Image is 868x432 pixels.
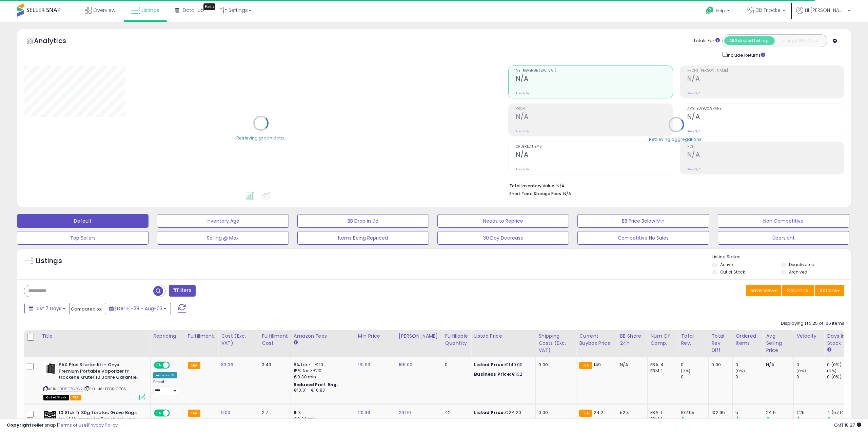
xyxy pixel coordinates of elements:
[720,262,733,267] label: Active
[796,362,824,368] div: 0
[579,410,592,417] small: FBA
[649,136,704,142] div: Retrieving aggregations..
[221,333,256,347] div: Cost (Exc. VAT)
[294,416,350,422] div: €0.30 min
[538,362,571,368] div: 0.00
[71,306,102,312] span: Compared to:
[93,7,115,14] span: Overview
[36,256,62,266] h5: Listings
[7,422,118,429] div: seller snap | |
[474,333,533,340] div: Listed Price
[262,362,285,368] div: 3.43
[735,374,763,380] div: 0
[717,51,773,59] div: Include Returns
[681,333,706,347] div: Total Rev.
[399,409,411,416] a: 29.99
[756,7,781,14] span: 3D Tripcke
[474,362,530,368] div: €149.00
[43,362,57,375] img: 313mkeX88dL._SL40_.jpg
[538,333,573,354] div: Shipping Costs (Exc. VAT)
[579,362,592,369] small: FBA
[716,8,725,14] span: Help
[221,361,233,368] a: 83.06
[538,410,571,416] div: 0.00
[445,333,468,347] div: Fulfillable Quantity
[774,36,825,45] button: Listings With Cost
[153,380,180,395] div: Preset:
[796,410,824,416] div: 1.25
[805,7,846,14] span: Hi [PERSON_NAME]
[17,231,149,245] button: Top Sellers
[594,409,604,416] span: 24.2
[294,382,338,388] b: Reduced Prof. Rng.
[297,214,429,228] button: BB Drop in 7d
[24,303,70,314] button: Last 7 Days
[42,333,147,340] div: Title
[43,362,145,399] div: ASIN:
[650,416,673,422] div: FBM: 1
[157,231,289,245] button: Selling @ Max
[827,362,854,368] div: 0 (0%)
[294,340,298,346] small: Amazon Fees.
[43,395,69,400] span: All listings that are currently out of stock and unavailable for purchase on Amazon
[153,372,177,378] div: Amazon AI
[766,333,791,354] div: Avg Selling Price
[735,333,760,347] div: Ordered Items
[834,422,861,428] span: 2025-08-11 18:27 GMT
[718,214,849,228] button: Non Competitive
[437,231,569,245] button: 30 Day Decrease
[203,3,215,10] div: Tooltip anchor
[711,362,727,368] div: 0.00
[789,269,807,275] label: Archived
[115,305,162,312] span: [DATE]-28 - Aug-03
[155,410,163,416] span: ON
[358,361,370,368] a: 131.99
[782,285,814,296] button: Columns
[183,7,204,14] span: DataHub
[294,333,352,340] div: Amazon Fees
[796,7,850,22] a: Hi [PERSON_NAME]
[188,410,200,417] small: FBA
[399,333,439,340] div: [PERSON_NAME]
[781,320,844,327] div: Displaying 1 to 25 of 106 items
[445,410,466,416] div: 42
[34,36,79,47] h5: Analytics
[294,388,350,393] div: €10.01 - €10.83
[681,362,708,368] div: 0
[827,347,831,353] small: Days In Stock.
[735,410,763,416] div: 5
[796,368,806,374] small: (0%)
[681,374,708,380] div: 0
[681,368,690,374] small: (0%)
[236,135,286,141] div: Retrieving graph data..
[294,410,350,416] div: 15%
[720,269,745,275] label: Out of Stock
[827,374,854,380] div: 0 (0%)
[474,371,530,377] div: €152
[474,361,505,368] b: Listed Price:
[157,214,289,228] button: Inventory Age
[577,231,709,245] button: Competitive No Sales
[188,362,200,369] small: FBA
[735,362,763,368] div: 0
[88,422,118,428] a: Privacy Policy
[294,362,350,368] div: 8% for <= €10
[437,214,569,228] button: Needs to Reprice
[620,362,642,368] div: N/A
[827,333,852,347] div: Days In Stock
[474,410,530,416] div: €24.20
[815,285,844,296] button: Actions
[724,36,775,45] button: All Selected Listings
[681,410,708,416] div: 102.95
[706,6,714,15] i: Get Help
[620,333,645,347] div: BB Share 24h.
[294,368,350,374] div: 15% for > €10
[650,362,673,368] div: FBA: 4
[262,333,288,347] div: Fulfillment Cost
[827,410,854,416] div: 4 (57.14%)
[620,410,642,416] div: 52%
[718,231,849,245] button: Übersicht
[169,410,180,416] span: OFF
[262,410,285,416] div: 2.7
[169,285,195,297] button: Filters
